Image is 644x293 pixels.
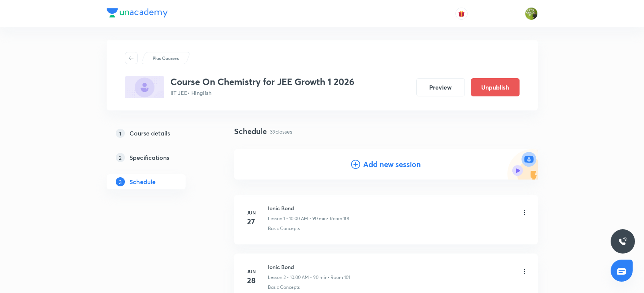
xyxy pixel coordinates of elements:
p: 2 [116,153,125,162]
a: 2Specifications [107,150,210,165]
button: avatar [455,8,468,20]
h6: Jun [244,209,259,216]
img: Company Logo [107,8,168,17]
p: • Room 101 [327,215,349,222]
img: 0366B5F7-30BD-46CD-B150-A771C74CD8E9_plus.png [125,76,164,98]
a: Company Logo [107,8,168,19]
p: Lesson 1 • 10:00 AM • 90 min [268,215,327,222]
h5: Course details [129,129,170,138]
img: ttu [618,237,627,246]
p: • Room 101 [328,274,350,281]
img: Add [507,149,538,180]
button: Unpublish [471,78,520,96]
p: Basic Concepts [268,225,300,232]
h4: 27 [244,216,259,227]
button: Preview [416,78,465,96]
p: 39 classes [270,128,292,135]
img: avatar [458,10,465,17]
h5: Schedule [129,177,156,186]
p: Plus Courses [153,55,179,61]
img: Gaurav Uppal [525,7,538,20]
a: 1Course details [107,126,210,141]
h4: Add new session [363,159,421,170]
h3: Course On Chemistry for JEE Growth 1 2026 [170,76,354,87]
p: IIT JEE • Hinglish [170,89,354,97]
h5: Specifications [129,153,169,162]
p: Basic Concepts [268,284,300,291]
p: 3 [116,177,125,186]
p: Lesson 2 • 10:00 AM • 90 min [268,274,328,281]
p: 1 [116,129,125,138]
h4: Schedule [234,126,267,137]
h6: Ionic Bond [268,204,349,212]
h6: Ionic Bond [268,263,350,271]
h6: Jun [244,268,259,275]
h4: 28 [244,275,259,286]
